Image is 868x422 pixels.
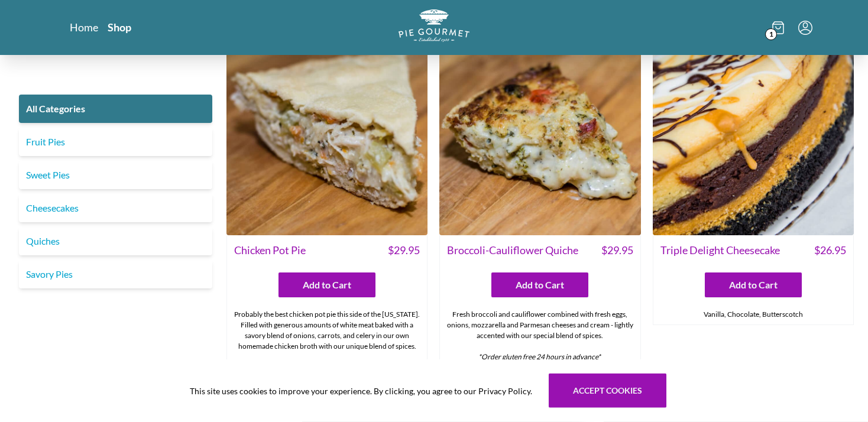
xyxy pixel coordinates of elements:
[653,34,854,235] img: Triple Delight Cheesecake
[447,242,578,258] span: Broccoli-Cauliflower Quiche
[19,128,212,156] a: Fruit Pies
[705,272,802,297] button: Add to Cart
[278,272,375,297] button: Add to Cart
[226,34,427,235] img: Chicken Pot Pie
[814,242,846,258] span: $ 26.95
[19,227,212,255] a: Quiches
[70,20,98,34] a: Home
[234,242,306,258] span: Chicken Pot Pie
[399,9,469,46] a: Logo
[729,278,778,292] span: Add to Cart
[19,194,212,222] a: Cheesecakes
[303,278,351,292] span: Add to Cart
[19,260,212,288] a: Savory Pies
[440,304,640,367] div: Fresh broccoli and cauliflower combined with fresh eggs, onions, mozzarella and Parmesan cheeses ...
[653,304,853,324] div: Vanilla, Chocolate, Butterscotch
[399,9,469,42] img: logo
[601,242,633,258] span: $ 29.95
[19,95,212,123] a: All Categories
[227,304,427,378] div: Probably the best chicken pot pie this side of the [US_STATE]. Filled with generous amounts of wh...
[765,28,777,40] span: 1
[491,272,588,297] button: Add to Cart
[660,242,780,258] span: Triple Delight Cheesecake
[549,374,666,408] button: Accept cookies
[478,352,601,361] em: *Order gluten free 24 hours in advance*
[388,242,420,258] span: $ 29.95
[516,278,564,292] span: Add to Cart
[19,161,212,189] a: Sweet Pies
[108,20,131,34] a: Shop
[798,21,812,35] button: Menu
[439,34,640,235] img: Broccoli-Cauliflower Quiche
[190,385,532,397] span: This site uses cookies to improve your experience. By clicking, you agree to our Privacy Policy.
